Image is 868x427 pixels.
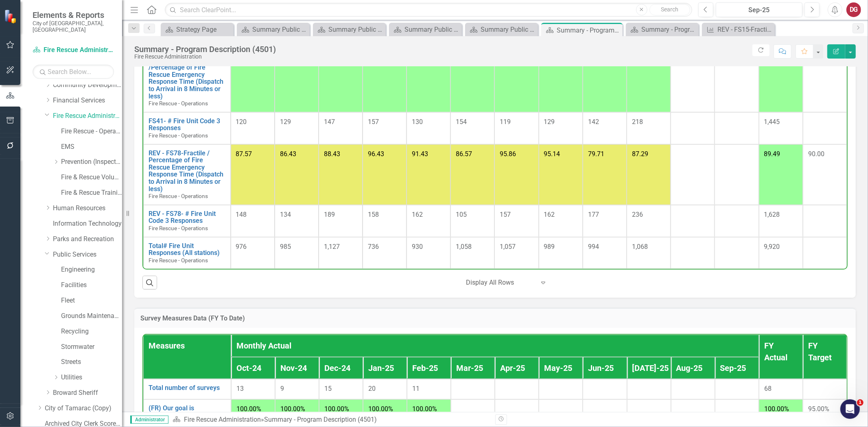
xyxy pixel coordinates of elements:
div: Summary - Program Description (4501) [134,45,276,54]
span: 89.49 [764,150,781,158]
span: 79.71 [588,150,604,158]
span: 1,127 [324,243,340,251]
span: 11 [412,385,420,392]
span: 86.57 [456,150,472,158]
span: 20 [368,385,376,392]
button: Search [649,4,690,15]
td: Double-Click to Edit Right Click for Context Menu [143,205,231,237]
span: 154 [456,118,467,126]
span: Administrator [130,416,168,424]
span: 129 [280,118,291,126]
small: City of [GEOGRAPHIC_DATA], [GEOGRAPHIC_DATA] [33,20,114,33]
span: 120 [236,118,247,126]
span: 976 [236,243,247,251]
a: Fire Rescue Administration [53,111,122,121]
div: Summary - Program Description (4520) [641,24,697,35]
div: Summary - Program Description (4501) [557,25,621,35]
span: 91.43 [412,150,428,158]
span: 100.00% [236,405,261,413]
span: 100.00% [368,405,393,413]
span: 130 [412,118,423,126]
span: 9 [280,385,284,392]
span: 1 [857,399,864,406]
div: DG [846,2,861,17]
span: 87.29 [632,150,648,158]
a: Fire & Rescue Training [61,188,122,198]
td: Double-Click to Edit Right Click for Context Menu [143,144,231,205]
div: Summary Public Services/Stormwater Engineering & Operations (410/5050) [328,24,384,35]
a: REV - FS78-Fractile / Percentage of Fire Rescue Emergency Response Time (Dispatch to Arrival in 8... [149,150,225,193]
span: 985 [280,243,291,251]
span: 100.00% [412,405,437,413]
span: 95.14 [544,150,560,158]
span: 1,445 [764,118,780,126]
div: Summary - Program Description (4501) [264,416,377,423]
a: Fire & Rescue Volunteers [61,173,122,182]
div: Sep-25 [719,5,800,15]
span: 218 [632,118,643,126]
span: 148 [236,211,247,218]
span: 100.00% [764,405,789,413]
a: City of Tamarac (Copy) [45,404,122,413]
a: Summary - Program Description (4520) [628,24,697,35]
a: Summary Public Services/Streets - Program Description (5020) [391,24,460,35]
td: Double-Click to Edit Right Click for Context Menu [143,112,231,144]
a: Stormwater [61,342,122,352]
a: Fleet [61,296,122,305]
span: 90.00 [808,150,824,158]
iframe: Intercom live chat [840,399,860,419]
a: Total# Fire Unit Responses (All stations) [149,242,225,257]
span: Elements & Reports [33,10,114,20]
span: 96.43 [368,150,384,158]
span: 95.86 [500,150,516,158]
span: 162 [544,211,555,218]
span: 236 [632,211,643,218]
a: Engineering [61,265,122,274]
span: 157 [368,118,379,126]
div: Strategy Page [176,24,232,35]
div: » [173,415,489,425]
a: Information Technology [53,219,122,229]
span: 158 [368,211,379,218]
a: Grounds Maintenance [61,312,122,321]
span: 15 [324,385,332,392]
span: 95.00% [808,405,829,413]
span: 142 [588,118,599,126]
span: 1,628 [764,211,780,218]
span: 1,058 [456,243,472,251]
a: FS41-Fractile /Percentage of Fire Rescue Emergency Response Time (Dispatch to Arrival in 8 Minute... [149,57,225,100]
a: Streets [61,357,122,367]
span: Fire Rescue - Operations [149,257,208,264]
span: 989 [544,243,555,251]
a: REV - FS78- # Fire Unit Code 3 Responses [149,210,225,224]
span: Fire Rescue - Operations [149,225,208,231]
a: EMS [61,142,122,152]
span: Search [661,6,678,13]
a: Fire Rescue - Operations [61,127,122,136]
td: Double-Click to Edit Right Click for Context Menu [143,237,231,269]
a: Total number of surveys [149,384,226,392]
div: Summary Public Services Engineering - Program Description (5002/6002) [481,24,536,35]
span: 100.00% [280,405,305,413]
td: Double-Click to Edit Right Click for Context Menu [143,52,231,112]
a: Summary Public Services Engineering - Program Description (5002/6002) [467,24,536,35]
span: 147 [324,118,335,126]
input: Search Below... [33,65,114,79]
div: Summary Public Works Administration (5001) [252,24,308,35]
a: Prevention (Inspections) [61,157,122,167]
a: Financial Services [53,96,122,105]
span: 736 [368,243,379,251]
span: 87.57 [236,150,252,158]
span: 68 [764,385,772,392]
a: Summary Public Services/Stormwater Engineering & Operations (410/5050) [315,24,384,35]
span: 105 [456,211,467,218]
div: Summary Public Services/Streets - Program Description (5020) [404,24,460,35]
span: 129 [544,118,555,126]
div: Fire Rescue Administration [134,54,276,60]
a: Utilities [61,373,122,382]
span: Fire Rescue - Operations [149,193,208,199]
span: 994 [588,243,599,251]
span: 157 [500,211,511,218]
td: Double-Click to Edit Right Click for Context Menu [143,379,231,399]
span: 119 [500,118,511,126]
